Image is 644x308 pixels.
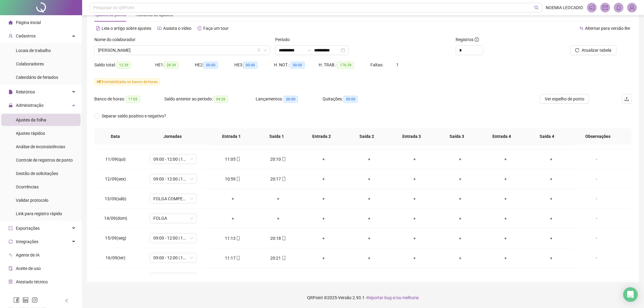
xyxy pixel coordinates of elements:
[306,235,341,242] div: +
[488,215,523,222] div: +
[306,156,341,163] div: +
[198,26,202,30] span: history
[9,266,13,271] span: audit
[344,128,389,145] th: Saída 2
[488,156,523,163] div: +
[163,26,191,31] span: Assista o vídeo
[16,211,62,216] span: Link para registro rápido
[215,275,250,281] div: 11:30
[351,215,387,222] div: +
[306,275,341,281] div: +
[215,235,250,242] div: 11:13
[16,198,48,203] span: Validar protocolo
[275,36,294,43] label: Período
[524,128,569,145] th: Saída 4
[261,255,296,261] div: 20:21
[625,96,629,101] span: upload
[344,96,358,103] span: 00:00
[236,177,240,181] span: mobile
[126,96,140,103] span: 17:05
[136,128,209,145] th: Jornadas
[475,37,479,42] span: info-circle
[579,156,615,163] div: -
[94,128,136,145] th: Data
[488,235,523,242] div: +
[117,62,131,68] span: 12:39
[534,5,539,10] span: search
[442,255,478,261] div: +
[623,287,638,302] div: Open Intercom Messenger
[94,96,164,103] div: Banco de horas:
[370,62,384,67] span: Faltas:
[16,103,44,108] span: Administração
[16,144,65,149] span: Análise de inconsistências
[396,62,399,67] span: 1
[153,273,193,282] span: 09:00 - 12:00 | 14:00 - 19:00
[306,215,341,222] div: +
[104,216,127,221] span: 14/09(dom)
[236,236,240,240] span: mobile
[574,133,622,140] span: Observações
[204,62,218,68] span: 00:00
[195,61,234,68] div: HE 2:
[616,5,621,10] span: bell
[261,176,296,182] div: 20:17
[105,177,126,181] span: 12/09(sex)
[338,295,352,300] span: Versão
[397,156,432,163] div: +
[351,195,387,202] div: +
[257,48,261,52] span: filter
[164,62,178,68] span: 28:39
[570,45,617,55] button: Atualizar tabela
[16,184,39,189] span: Ocorrências
[589,5,595,10] span: notification
[397,176,432,182] div: +
[284,96,298,103] span: 00:00
[434,128,479,145] th: Saída 3
[579,275,615,281] div: -
[9,90,13,94] span: file
[234,61,274,68] div: HE 3:
[397,275,432,281] div: +
[261,156,296,163] div: 20:10
[9,103,13,107] span: lock
[106,256,125,261] span: 16/09(ter)
[16,89,35,94] span: Relatórios
[16,253,40,257] span: Agente de IA
[105,196,126,201] span: 13/09(sáb)
[306,176,341,182] div: +
[579,176,615,182] div: -
[16,226,40,231] span: Exportações
[13,297,19,303] span: facebook
[290,62,305,68] span: 00:00
[65,299,69,303] span: left
[274,61,319,68] div: H. NOT.:
[488,275,523,281] div: +
[533,195,569,202] div: +
[442,195,478,202] div: +
[9,34,13,38] span: user-add
[389,128,434,145] th: Entrada 3
[456,36,479,43] span: Registros
[442,215,478,222] div: +
[153,214,193,223] span: FOLGA
[215,156,250,163] div: 11:05
[215,195,250,202] div: +
[488,255,523,261] div: +
[299,128,344,145] th: Entrada 2
[603,5,608,10] span: mail
[105,157,126,162] span: 11/09(qui)
[16,33,36,38] span: Cadastros
[261,195,296,202] div: +
[533,255,569,261] div: +
[533,275,569,281] div: +
[16,171,58,176] span: Gestão de solicitações
[579,255,615,261] div: -
[261,215,296,222] div: +
[397,215,432,222] div: +
[281,256,286,260] span: mobile
[153,194,193,203] span: FOLGA COMPENSATÓRIA
[488,195,523,202] div: +
[214,96,228,103] span: 04:26
[579,215,615,222] div: -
